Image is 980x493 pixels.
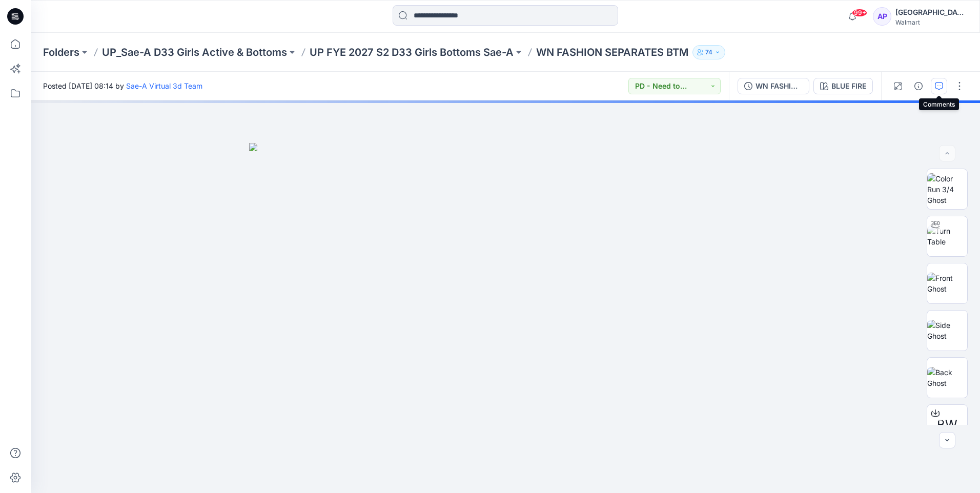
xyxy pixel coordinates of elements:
[927,225,967,247] img: Turn Table
[536,45,688,59] p: WN FASHION SEPARATES BTM
[910,78,927,94] button: Details
[756,80,803,92] div: WN FASHION SEPARATES BTM_FULL COLORWAYS
[705,47,712,58] p: 74
[102,45,287,59] a: UP_Sae-A D33 Girls Active & Bottoms
[813,78,873,94] button: BLUE FIRE
[927,367,967,388] img: Back Ghost
[692,45,725,59] button: 74
[895,18,967,26] div: Walmart
[249,143,762,493] img: eyJhbGciOiJIUzI1NiIsImtpZCI6IjAiLCJzbHQiOiJzZXMiLCJ0eXAiOiJKV1QifQ.eyJkYXRhIjp7InR5cGUiOiJzdG9yYW...
[43,45,79,59] a: Folders
[831,80,866,92] div: BLUE FIRE
[937,416,957,434] span: BW
[43,80,202,91] span: Posted [DATE] 08:14 by
[852,9,867,17] span: 99+
[927,320,967,341] img: Side Ghost
[126,81,202,90] a: Sae-A Virtual 3d Team
[310,45,514,59] a: UP FYE 2027 S2 D33 Girls Bottoms Sae-A
[738,78,809,94] button: WN FASHION SEPARATES BTM_FULL COLORWAYS
[895,6,967,18] div: [GEOGRAPHIC_DATA]
[873,7,891,26] div: AP
[927,273,967,294] img: Front Ghost
[927,173,967,206] img: Color Run 3/4 Ghost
